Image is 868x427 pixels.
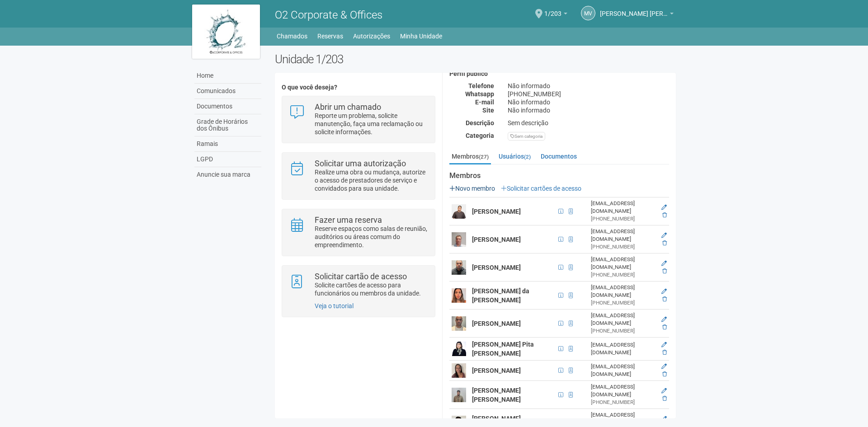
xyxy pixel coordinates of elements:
[591,200,656,215] div: [EMAIL_ADDRESS][DOMAIN_NAME]
[289,103,428,136] a: Abrir um chamado Reporte um problema, solicite manutenção, faça uma reclamação ou solicite inform...
[472,367,521,374] strong: [PERSON_NAME]
[194,68,261,84] a: Home
[282,84,435,91] h4: O que você deseja?
[465,90,494,98] strong: Whatsapp
[662,324,667,330] a: Excluir membro
[591,271,656,279] div: [PHONE_NUMBER]
[496,150,533,163] a: Usuários(2)
[591,243,656,251] div: [PHONE_NUMBER]
[472,387,521,403] strong: [PERSON_NAME] [PERSON_NAME]
[472,287,529,304] strong: [PERSON_NAME] da [PERSON_NAME]
[475,99,494,106] strong: E-mail
[289,216,428,249] a: Fazer uma reserva Reserve espaços como salas de reunião, auditórios ou áreas comum do empreendime...
[591,256,656,271] div: [EMAIL_ADDRESS][DOMAIN_NAME]
[661,232,667,239] a: Editar membro
[662,395,667,402] a: Excluir membro
[501,106,676,114] div: Não informado
[275,9,382,21] span: O2 Corporate & Offices
[452,232,466,247] img: user.png
[468,82,494,89] strong: Telefone
[194,136,261,152] a: Ramais
[600,1,668,17] span: Marcus Vinicius da Silveira Costa
[581,6,595,20] a: MV
[289,160,428,192] a: Solicitar uma autorização Realize uma obra ou mudança, autorize o acesso de prestadores de serviç...
[544,11,567,19] a: 1/203
[591,363,656,378] div: [EMAIL_ADDRESS][DOMAIN_NAME]
[662,212,667,218] a: Excluir membro
[449,150,491,164] a: Membros(27)
[482,107,494,114] strong: Site
[662,268,667,274] a: Excluir membro
[591,383,656,399] div: [EMAIL_ADDRESS][DOMAIN_NAME]
[591,399,656,406] div: [PHONE_NUMBER]
[661,204,667,211] a: Editar membro
[501,98,676,106] div: Não informado
[591,284,656,299] div: [EMAIL_ADDRESS][DOMAIN_NAME]
[353,30,390,42] a: Autorizações
[449,185,495,192] a: Novo membro
[315,102,381,112] strong: Abrir um chamado
[315,281,428,297] p: Solicite cartões de acesso para funcionários ou membros da unidade.
[452,260,466,275] img: user.png
[449,172,669,180] strong: Membros
[275,52,676,66] h2: Unidade 1/203
[472,320,521,327] strong: [PERSON_NAME]
[277,30,307,42] a: Chamados
[452,316,466,331] img: user.png
[538,150,579,163] a: Documentos
[315,159,406,168] strong: Solicitar uma autorização
[315,168,428,192] p: Realize uma obra ou mudança, autorize o acesso de prestadores de serviço e convidados para sua un...
[662,349,667,356] a: Excluir membro
[452,388,466,402] img: user.png
[661,342,667,348] a: Editar membro
[591,327,656,335] div: [PHONE_NUMBER]
[192,5,260,59] img: logo.jpg
[661,260,667,267] a: Editar membro
[452,342,466,356] img: user.png
[591,299,656,307] div: [PHONE_NUMBER]
[449,70,669,77] h4: Perfil público
[317,30,343,42] a: Reservas
[289,272,428,297] a: Solicitar cartão de acesso Solicite cartões de acesso para funcionários ou membros da unidade.
[661,288,667,295] a: Editar membro
[501,119,676,127] div: Sem descrição
[662,371,667,377] a: Excluir membro
[400,30,442,42] a: Minha Unidade
[194,114,261,136] a: Grade de Horários dos Ônibus
[472,341,534,357] strong: [PERSON_NAME] Pita [PERSON_NAME]
[524,154,531,160] small: (2)
[194,152,261,167] a: LGPD
[315,112,428,136] p: Reporte um problema, solicite manutenção, faça uma reclamação ou solicite informações.
[591,215,656,223] div: [PHONE_NUMBER]
[466,119,494,127] strong: Descrição
[472,236,521,243] strong: [PERSON_NAME]
[544,1,561,17] span: 1/203
[452,204,466,219] img: user.png
[315,215,382,225] strong: Fazer uma reserva
[591,228,656,243] div: [EMAIL_ADDRESS][DOMAIN_NAME]
[501,90,676,98] div: [PHONE_NUMBER]
[600,11,674,19] a: [PERSON_NAME] [PERSON_NAME]
[501,185,581,192] a: Solicitar cartões de acesso
[662,296,667,302] a: Excluir membro
[194,167,261,182] a: Anuncie sua marca
[661,363,667,370] a: Editar membro
[501,82,676,90] div: Não informado
[661,416,667,422] a: Editar membro
[315,225,428,249] p: Reserve espaços como salas de reunião, auditórios ou áreas comum do empreendimento.
[194,84,261,99] a: Comunicados
[479,154,489,160] small: (27)
[315,272,407,281] strong: Solicitar cartão de acesso
[452,288,466,303] img: user.png
[472,208,521,215] strong: [PERSON_NAME]
[472,264,521,271] strong: [PERSON_NAME]
[591,341,656,357] div: [EMAIL_ADDRESS][DOMAIN_NAME]
[591,312,656,327] div: [EMAIL_ADDRESS][DOMAIN_NAME]
[591,411,656,427] div: [EMAIL_ADDRESS][DOMAIN_NAME]
[315,302,354,310] a: Veja o tutorial
[466,132,494,139] strong: Categoria
[194,99,261,114] a: Documentos
[452,363,466,378] img: user.png
[661,316,667,323] a: Editar membro
[661,388,667,394] a: Editar membro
